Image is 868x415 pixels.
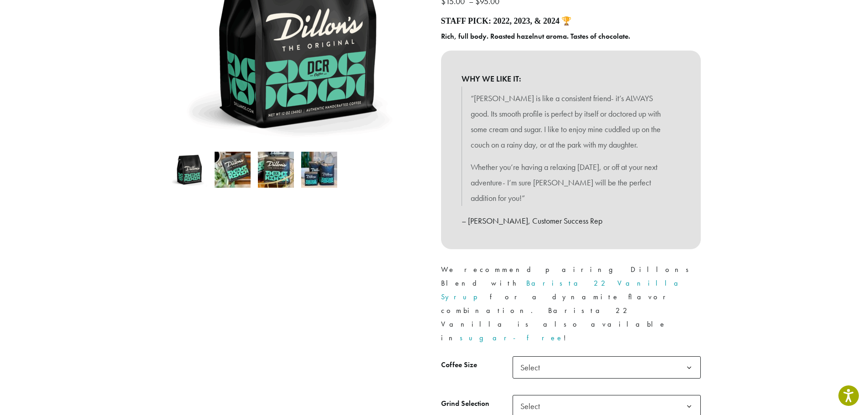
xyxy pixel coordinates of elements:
a: sugar-free [460,333,564,343]
img: Dillons - Image 3 [258,152,294,188]
span: Select [513,356,701,379]
label: Coffee Size [441,359,513,372]
a: Barista 22 Vanilla Syrup [441,278,685,302]
span: Select [517,359,549,376]
b: Rich, full body. Roasted hazelnut aroma. Tastes of chocolate. [441,31,630,41]
b: WHY WE LIKE IT: [462,71,680,87]
p: “[PERSON_NAME] is like a consistent friend- it’s ALWAYS good. Its smooth profile is perfect by it... [471,91,671,152]
span: Select [517,397,549,415]
img: Dillons [171,152,207,188]
img: Dillons - Image 4 [301,152,337,188]
img: Dillons - Image 2 [215,152,251,188]
p: We recommend pairing Dillons Blend with for a dynamite flavor combination. Barista 22 Vanilla is ... [441,263,701,345]
label: Grind Selection [441,397,513,410]
p: – [PERSON_NAME], Customer Success Rep [462,213,680,229]
h4: Staff Pick: 2022, 2023, & 2024 🏆 [441,16,701,26]
p: Whether you’re having a relaxing [DATE], or off at your next adventure- I’m sure [PERSON_NAME] wi... [471,159,671,205]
